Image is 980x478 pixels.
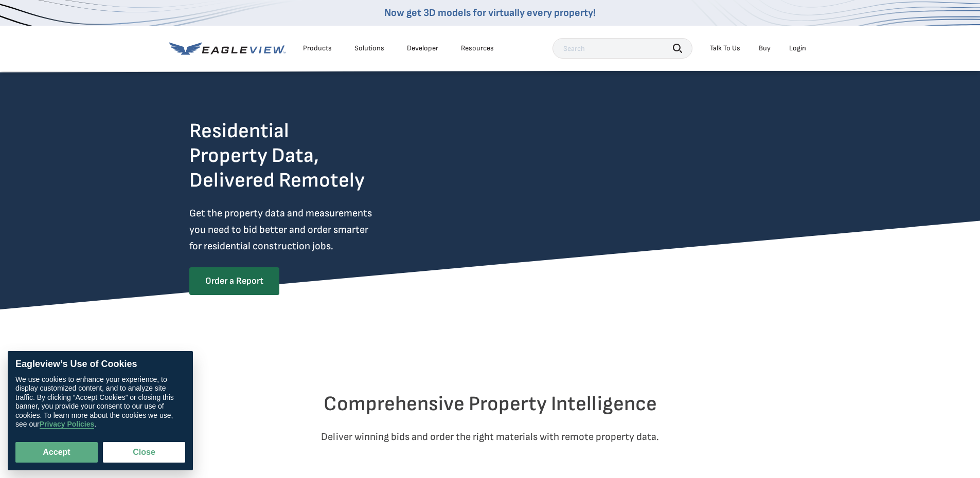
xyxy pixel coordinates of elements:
[189,119,365,193] h2: Residential Property Data, Delivered Remotely
[789,44,806,53] div: Login
[461,44,494,53] div: Resources
[384,7,596,19] a: Now get 3D models for virtually every property!
[354,44,384,53] div: Solutions
[189,205,415,254] p: Get the property data and measurements you need to bid better and order smarter for residential c...
[407,44,438,53] a: Developer
[189,392,791,416] h2: Comprehensive Property Intelligence
[553,38,692,59] input: Search
[40,420,95,429] a: Privacy Policies
[103,442,185,463] button: Close
[303,44,332,53] div: Products
[15,442,98,463] button: Accept
[759,44,771,53] a: Buy
[189,267,279,295] a: Order a Report
[15,375,185,429] div: We use cookies to enhance your experience, to display customized content, and to analyze site tra...
[15,359,185,370] div: Eagleview’s Use of Cookies
[710,44,740,53] div: Talk To Us
[189,429,791,445] p: Deliver winning bids and order the right materials with remote property data.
